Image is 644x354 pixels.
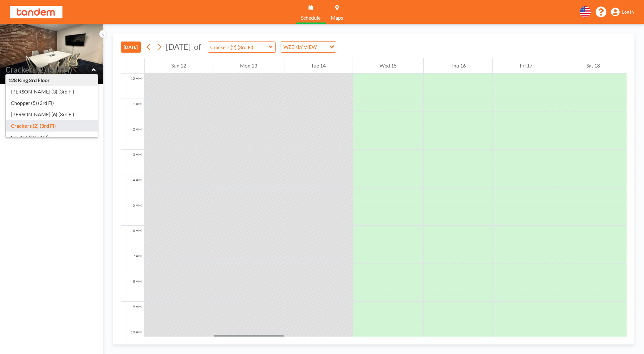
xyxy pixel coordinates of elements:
div: 4 AM [121,175,144,200]
span: Schedule [301,15,321,20]
div: Search for option [281,42,336,52]
div: Mon 13 [213,58,284,74]
span: Floor: 3 [5,74,22,81]
div: Wed 15 [353,58,424,74]
div: Gordo (4) (3rd Fl) [6,132,98,143]
div: Tue 14 [284,58,353,74]
div: 8 AM [121,276,144,302]
span: WEEKLY VIEW [282,43,318,51]
div: 2 AM [121,124,144,150]
div: Thu 16 [424,58,492,74]
div: Fri 17 [493,58,559,74]
input: Crackers (2) (3rd Fl) [5,65,92,74]
div: Sat 18 [559,58,627,74]
div: 9 AM [121,302,144,327]
div: 3 AM [121,150,144,175]
div: 5 AM [121,200,144,226]
span: [DATE] [166,42,191,51]
img: organization-logo [10,6,62,18]
div: Crackers (2) (3rd Fl) [6,120,98,132]
div: 7 AM [121,251,144,276]
div: Chopper (5) (3rd Fl) [6,97,98,109]
input: Crackers (2) (3rd Fl) [208,42,269,52]
span: Maps [331,15,343,20]
div: 10 AM [121,327,144,352]
div: Sun 12 [145,58,213,74]
div: 1 AM [121,99,144,124]
input: Search for option [319,43,325,51]
button: [DATE] [121,42,141,53]
div: 12 AM [121,74,144,99]
a: Log in [611,8,634,16]
span: of [194,42,201,52]
div: 6 AM [121,226,144,251]
span: Log in [622,9,634,15]
div: 128 King 3rd Floor [6,74,98,86]
div: [PERSON_NAME] (6) (3rd Fl) [6,109,98,120]
div: [PERSON_NAME] (3) (3rd Fl) [6,86,98,97]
